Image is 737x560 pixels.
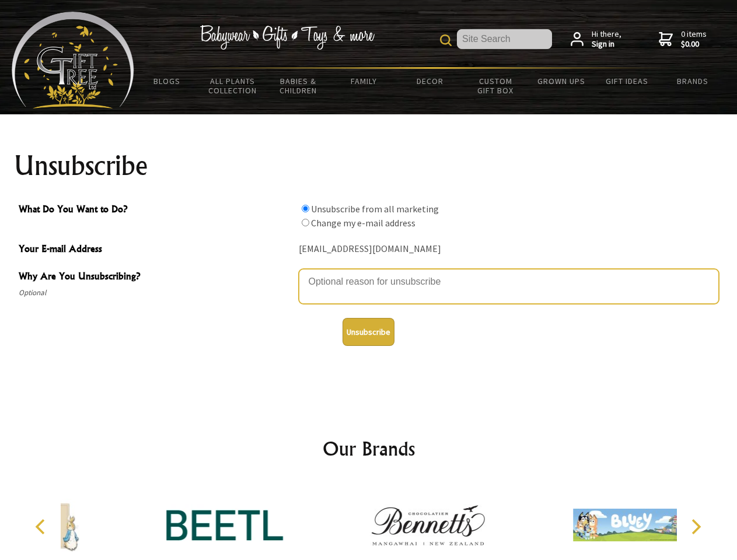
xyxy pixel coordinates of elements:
[19,202,293,219] span: What Do You Want to Do?
[683,514,708,540] button: Next
[302,219,309,226] input: What Do You Want to Do?
[397,69,463,93] a: Decor
[660,69,726,93] a: Brands
[343,318,394,346] button: Unsubscribe
[19,242,293,258] span: Your E-mail Address
[463,69,529,103] a: Custom Gift Box
[311,203,439,215] label: Unsubscribe from all marketing
[440,34,452,46] img: product search
[571,29,621,50] a: Hi there,Sign in
[681,29,707,50] span: 0 items
[12,12,134,108] img: Babyware - Gifts - Toys and more...
[457,29,552,49] input: Site Search
[592,29,621,50] span: Hi there,
[331,69,397,93] a: Family
[299,240,719,258] div: [EMAIL_ADDRESS][DOMAIN_NAME]
[592,39,621,50] strong: Sign in
[23,435,714,463] h2: Our Brands
[302,205,309,212] input: What Do You Want to Do?
[200,25,375,50] img: Babywear - Gifts - Toys & more
[311,217,415,229] label: Change my e-mail address
[134,69,200,93] a: BLOGS
[299,269,719,304] textarea: Why Are You Unsubscribing?
[29,514,55,540] button: Previous
[659,29,707,50] a: 0 items$0.00
[266,69,331,103] a: Babies & Children
[19,269,293,286] span: Why Are You Unsubscribing?
[528,69,594,93] a: Grown Ups
[19,286,293,300] span: Optional
[594,69,660,93] a: Gift Ideas
[14,152,724,180] h1: Unsubscribe
[681,39,707,50] strong: $0.00
[200,69,266,103] a: All Plants Collection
